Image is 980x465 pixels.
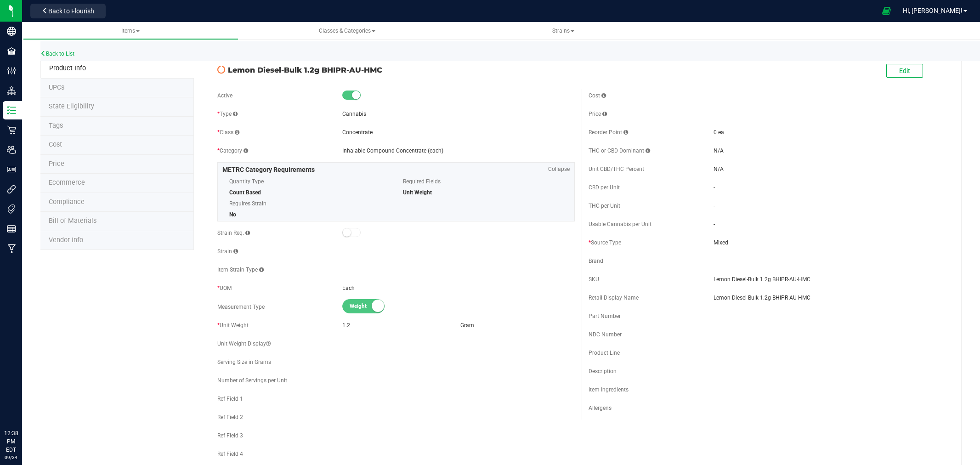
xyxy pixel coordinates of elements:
[4,454,18,461] p: 09/24
[589,92,606,99] span: Cost
[217,322,249,329] span: Unit Weight
[589,350,620,356] span: Product Line
[217,230,250,236] span: Strain Req.
[7,66,16,75] inline-svg: Configuration
[714,294,946,302] span: Lemon Diesel-Bulk 1.2g BHIPR-AU-HMC
[589,386,629,393] span: Item Ingredients
[30,4,106,18] button: Back to Flourish
[714,184,715,191] span: -
[342,285,355,291] span: Each
[49,141,62,148] span: Cost
[49,160,64,168] span: Price
[49,84,64,91] span: Tag
[217,267,264,273] span: Item Strain Type
[49,64,86,72] span: Product Info
[217,340,271,347] span: Unit Weight Display
[4,429,18,454] p: 12:38 PM EDT
[217,147,248,154] span: Category
[589,331,622,338] span: NDC Number
[7,185,16,194] inline-svg: Integrations
[589,221,651,227] span: Usable Cannabis per Unit
[217,432,243,439] span: Ref Field 3
[552,28,574,34] span: Strains
[49,236,83,244] span: Vendor Info
[342,147,443,154] span: Inhalable Compound Concentrate (each)
[589,258,603,264] span: Brand
[7,46,16,56] inline-svg: Facilities
[714,166,724,172] span: N/A
[589,239,621,246] span: Source Type
[229,189,261,196] span: Count Based
[7,165,16,174] inline-svg: User Roles
[548,165,570,173] span: Collapse
[714,129,724,136] span: 0 ea
[217,396,243,402] span: Ref Field 1
[229,175,389,188] span: Quantity Type
[714,203,715,209] span: -
[222,166,315,173] span: METRC Category Requirements
[7,204,16,214] inline-svg: Tags
[7,125,16,135] inline-svg: Retail
[49,217,96,225] span: Bill of Materials
[7,244,16,253] inline-svg: Manufacturing
[903,7,963,14] span: Hi, [PERSON_NAME]!
[49,122,63,130] span: Tag
[217,92,232,99] span: Active
[217,248,238,255] span: Strain
[342,129,373,136] span: Concentrate
[7,27,16,36] inline-svg: Company
[342,111,366,117] span: Cannabis
[229,197,389,210] span: Requires Strain
[7,224,16,233] inline-svg: Reports
[589,203,620,209] span: THC per Unit
[217,377,287,384] span: Number of Servings per Unit
[714,238,946,247] span: Mixed
[40,51,74,57] a: Back to List
[217,359,271,365] span: Serving Size in Grams
[217,414,243,420] span: Ref Field 2
[460,322,474,329] span: Gram
[49,179,85,187] span: Ecommerce
[48,7,94,15] span: Back to Flourish
[714,147,724,154] span: N/A
[589,405,612,411] span: Allergens
[217,285,232,291] span: UOM
[228,64,575,75] span: Lemon Diesel-Bulk 1.2g BHIPR-AU-HMC
[714,275,946,284] span: Lemon Diesel-Bulk 1.2g BHIPR-AU-HMC
[589,295,639,301] span: Retail Display Name
[342,322,350,329] span: 1.2
[589,147,650,154] span: THC or CBD Dominant
[7,145,16,154] inline-svg: Users
[714,221,715,227] span: -
[217,304,265,310] span: Measurement Type
[403,175,563,188] span: Required Fields
[121,28,140,34] span: Items
[217,129,239,136] span: Class
[350,300,391,313] span: Weight
[589,184,620,191] span: CBD per Unit
[589,313,621,319] span: Part Number
[876,2,897,20] span: Open Ecommerce Menu
[319,28,375,34] span: Classes & Categories
[589,276,599,283] span: SKU
[49,198,85,206] span: Compliance
[403,189,432,196] span: Unit Weight
[217,111,238,117] span: Type
[589,166,644,172] span: Unit CBD/THC Percent
[217,65,226,74] span: Pending Sync
[7,86,16,95] inline-svg: Distribution
[217,451,243,457] span: Ref Field 4
[589,129,628,136] span: Reorder Point
[9,391,37,419] iframe: Resource center
[589,111,607,117] span: Price
[49,102,94,110] span: Tag
[229,211,236,218] span: No
[899,67,910,74] span: Edit
[589,368,617,374] span: Description
[266,341,271,346] i: Custom display text for unit weight (e.g., '1.25 g', '1 gram (0.035 oz)', '1 cookie (10mg THC)')
[886,64,923,78] button: Edit
[7,106,16,115] inline-svg: Inventory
